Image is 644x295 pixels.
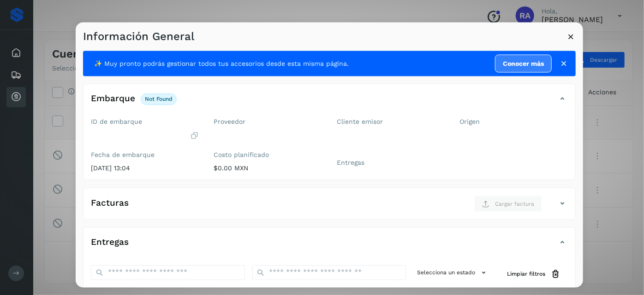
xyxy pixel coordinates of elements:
span: Limpiar filtros [507,270,545,278]
div: FacturasCargar factura [83,195,575,219]
h4: Entregas [91,237,129,248]
span: Cargar factura [495,199,534,208]
label: Cliente emisor [337,118,445,126]
div: Entregas [83,235,575,258]
label: Costo planificado [214,151,322,159]
p: $0.00 MXN [214,165,322,173]
h4: Embarque [91,94,135,104]
label: Origen [460,118,568,126]
label: Fecha de embarque [91,151,199,159]
button: Limpiar filtros [500,265,568,282]
label: Entregas [337,159,445,167]
button: Cargar factura [474,195,542,212]
p: not found [145,96,173,102]
button: Selecciona un estado [413,265,492,280]
h4: Facturas [91,198,129,209]
span: ✨ Muy pronto podrás gestionar todos tus accesorios desde esta misma página. [94,58,349,68]
label: Proveedor [214,118,322,126]
p: [DATE] 13:04 [91,165,199,173]
div: Embarquenot found [83,91,575,114]
h3: Información General [83,29,194,43]
a: Conocer más [495,54,552,72]
label: ID de embarque [91,118,199,126]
